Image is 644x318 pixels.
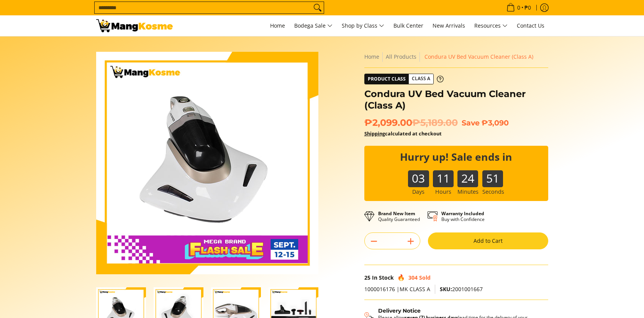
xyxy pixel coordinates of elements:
span: Condura UV Bed Vacuum Cleaner (Class A) [424,53,533,60]
a: Product Class Class A [364,74,444,84]
a: Bodega Sale [290,15,336,36]
span: Save [462,118,480,127]
span: Resources [474,21,508,31]
a: Resources [470,15,511,36]
a: New Arrivals [429,15,469,36]
p: Buy with Confidence [441,211,485,222]
strong: Brand New Item [378,210,415,217]
span: ₱0 [523,5,532,10]
a: Shipping [364,130,385,137]
span: SKU: [440,285,452,293]
span: In Stock [372,274,394,281]
strong: calculated at checkout [364,130,442,137]
button: Add [401,235,420,247]
b: 03 [408,170,429,179]
a: Contact Us [513,15,548,36]
span: 0 [516,5,521,10]
span: New Arrivals [433,22,465,29]
span: Contact Us [517,22,544,29]
a: Home [266,15,289,36]
span: 304 [408,274,418,281]
img: Condura UV Bed Vacuum Cleaner - Pamasko Sale l Mang Kosme [96,19,173,32]
span: Home [270,22,285,29]
button: Search [311,2,324,13]
span: Shop by Class [342,21,384,31]
p: Quality Guaranteed [378,211,420,222]
span: Sold [419,274,431,281]
a: Home [364,53,379,60]
strong: Delivery Notice [378,307,421,314]
a: All Products [386,53,416,60]
span: 1000016176 |MK CLASS A [364,285,430,293]
a: Bulk Center [390,15,427,36]
button: Subtract [365,235,383,247]
strong: Warranty Included [441,210,484,217]
button: Add to Cart [428,232,548,249]
span: 25 [364,274,370,281]
b: 24 [457,170,478,179]
span: ₱2,099.00 [364,117,458,129]
span: Bulk Center [393,22,423,29]
a: Shop by Class [338,15,388,36]
span: 2001001667 [440,285,483,293]
span: Product Class [365,74,409,84]
h1: Condura UV Bed Vacuum Cleaner (Class A) [364,88,548,111]
span: • [504,3,533,12]
b: 51 [482,170,503,179]
del: ₱5,189.00 [412,117,458,129]
span: Class A [409,74,433,84]
nav: Main Menu [180,15,548,36]
span: ₱3,090 [482,118,509,127]
b: 11 [433,170,454,179]
nav: Breadcrumbs [364,52,548,62]
span: Bodega Sale [294,21,333,31]
img: Condura UV Bed Vacuum Cleaner (Class A) [96,52,318,274]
